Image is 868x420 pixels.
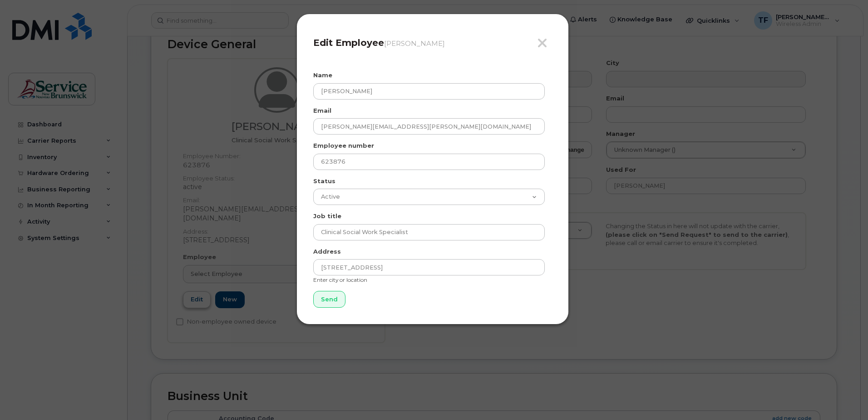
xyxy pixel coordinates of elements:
[313,37,552,48] h4: Edit Employee
[313,291,345,308] input: Send
[384,39,445,48] small: [PERSON_NAME]
[313,247,341,256] label: Address
[313,141,374,150] label: Employee number
[313,212,341,220] label: Job title
[313,71,332,80] label: Name
[313,106,331,115] label: Email
[313,276,367,283] small: Enter city or location
[313,177,335,185] label: Status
